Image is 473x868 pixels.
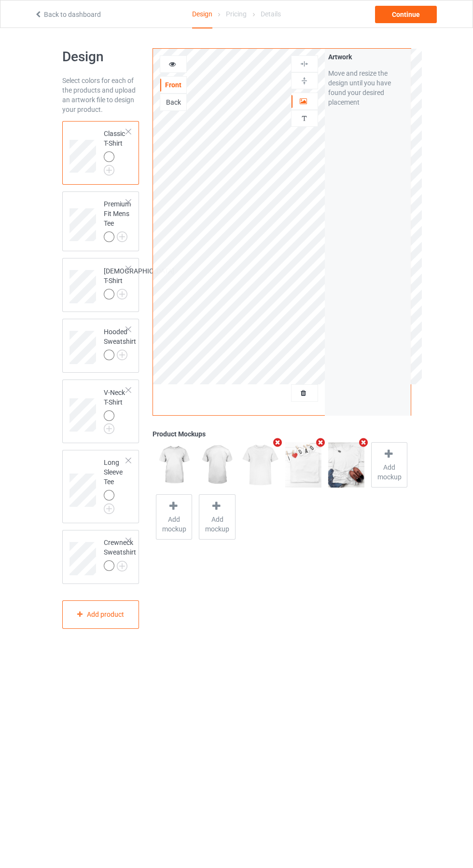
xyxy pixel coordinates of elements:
img: regular.jpg [199,442,235,488]
img: regular.jpg [285,442,321,488]
div: Classic T-Shirt [104,129,127,172]
div: Continue [375,6,437,23]
div: Hooded Sweatshirt [104,327,136,360]
span: Add mockup [156,515,192,534]
div: Product Mockups [153,429,411,439]
img: svg+xml;base64,PD94bWwgdmVyc2lvbj0iMS4wIiBlbmNvZGluZz0iVVRGLTgiPz4KPHN2ZyB3aWR0aD0iMjJweCIgaGVpZ2... [117,289,127,299]
div: Classic T-Shirt [62,121,139,185]
img: regular.jpg [242,442,278,488]
div: Crewneck Sweatshirt [62,530,139,584]
img: svg%3E%0A [300,114,309,123]
i: Remove mockup [315,437,327,448]
div: [DEMOGRAPHIC_DATA] T-Shirt [104,266,174,299]
img: svg+xml;base64,PD94bWwgdmVyc2lvbj0iMS4wIiBlbmNvZGluZz0iVVRGLTgiPz4KPHN2ZyB3aWR0aD0iMjJweCIgaGVpZ2... [104,423,114,434]
div: Pricing [226,0,247,27]
div: Long Sleeve Tee [62,450,139,523]
div: Premium Fit Mens Tee [104,199,131,242]
h1: Design [62,48,139,66]
span: Add mockup [199,515,235,534]
img: svg+xml;base64,PD94bWwgdmVyc2lvbj0iMS4wIiBlbmNvZGluZz0iVVRGLTgiPz4KPHN2ZyB3aWR0aD0iMjJweCIgaGVpZ2... [104,165,114,176]
div: V-Neck T-Shirt [104,388,127,431]
div: Add product [62,600,139,629]
div: Move and resize the design until you have found your desired placement [328,68,407,107]
div: Design [192,0,212,28]
div: Add mockup [199,494,235,540]
i: Remove mockup [272,437,284,448]
div: Add mockup [371,442,407,488]
div: Premium Fit Mens Tee [62,191,139,252]
img: svg+xml;base64,PD94bWwgdmVyc2lvbj0iMS4wIiBlbmNvZGluZz0iVVRGLTgiPz4KPHN2ZyB3aWR0aD0iMjJweCIgaGVpZ2... [104,503,114,514]
div: Artwork [328,52,407,62]
div: Back [160,97,186,107]
span: Add mockup [372,462,407,482]
img: svg+xml;base64,PD94bWwgdmVyc2lvbj0iMS4wIiBlbmNvZGluZz0iVVRGLTgiPz4KPHN2ZyB3aWR0aD0iMjJweCIgaGVpZ2... [117,231,127,242]
div: V-Neck T-Shirt [62,380,139,443]
div: Add mockup [156,494,192,540]
img: svg%3E%0A [300,76,309,85]
img: svg%3E%0A [300,59,309,68]
div: Hooded Sweatshirt [62,319,139,373]
div: Details [261,0,281,27]
img: svg+xml;base64,PD94bWwgdmVyc2lvbj0iMS4wIiBlbmNvZGluZz0iVVRGLTgiPz4KPHN2ZyB3aWR0aD0iMjJweCIgaGVpZ2... [117,561,127,571]
div: [DEMOGRAPHIC_DATA] T-Shirt [62,258,139,312]
div: Crewneck Sweatshirt [104,538,136,570]
div: Front [160,80,186,90]
i: Remove mockup [358,437,370,448]
img: regular.jpg [156,442,192,488]
img: regular.jpg [328,442,364,488]
div: Select colors for each of the products and upload an artwork file to design your product. [62,76,139,114]
a: Back to dashboard [34,11,101,18]
img: svg+xml;base64,PD94bWwgdmVyc2lvbj0iMS4wIiBlbmNvZGluZz0iVVRGLTgiPz4KPHN2ZyB3aWR0aD0iMjJweCIgaGVpZ2... [117,350,127,360]
div: Long Sleeve Tee [104,458,127,511]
